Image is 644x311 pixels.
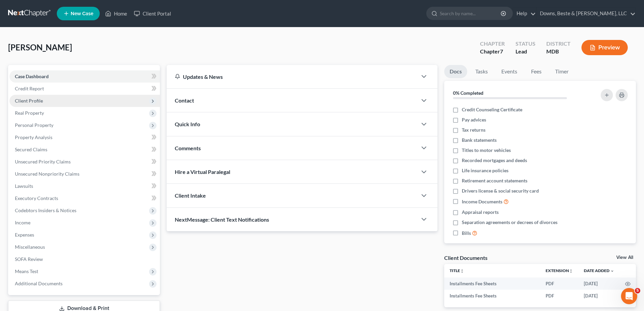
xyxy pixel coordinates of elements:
span: Client Intake [175,192,206,199]
a: Executory Contracts [9,192,160,204]
i: expand_more [610,269,614,273]
td: [DATE] [578,277,620,290]
td: Installments Fee Sheets [444,290,540,302]
iframe: Intercom live chat [621,288,637,304]
a: Help [513,7,536,20]
a: SOFA Review [9,253,160,265]
span: Bills [462,230,471,237]
a: Unsecured Priority Claims [9,156,160,168]
span: Titles to motor vehicles [462,147,511,154]
span: Unsecured Nonpriority Claims [15,171,79,177]
div: Updates & News [175,73,409,80]
span: 7 [500,48,503,54]
span: Means Test [15,268,38,274]
a: Client Portal [130,7,174,20]
span: Comments [175,145,201,151]
span: NextMessage: Client Text Notifications [175,216,269,223]
span: Tax returns [462,127,485,133]
a: Secured Claims [9,143,160,156]
span: Quick Info [175,121,200,127]
a: Tasks [470,65,493,78]
span: 5 [635,288,640,293]
i: unfold_more [460,269,464,273]
a: Case Dashboard [9,70,160,83]
a: Unsecured Nonpriority Claims [9,168,160,180]
a: Downs, Beste & [PERSON_NAME], LLC [536,7,636,20]
a: Property Analysis [9,131,160,143]
input: Search by name... [440,7,502,20]
span: Bank statements [462,137,497,143]
span: Hire a Virtual Paralegal [175,169,230,175]
div: Status [516,40,535,48]
span: Property Analysis [15,134,52,140]
td: Installments Fee Sheets [444,277,540,290]
span: Recorded mortgages and deeds [462,157,527,164]
span: Real Property [15,110,44,116]
span: Additional Documents [15,281,63,286]
button: Preview [581,40,628,55]
span: Secured Claims [15,147,47,152]
td: PDF [540,277,578,290]
span: Case Dashboard [15,73,49,79]
span: Credit Report [15,86,44,91]
td: [DATE] [578,290,620,302]
a: View All [616,255,633,260]
span: Income Documents [462,198,502,205]
td: PDF [540,290,578,302]
span: Separation agreements or decrees of divorces [462,219,557,226]
span: Executory Contracts [15,195,58,201]
div: Client Documents [444,254,487,261]
span: [PERSON_NAME] [8,42,72,52]
span: New Case [71,11,93,16]
a: Timer [550,65,574,78]
span: Client Profile [15,98,43,104]
div: Chapter [480,48,505,55]
span: Lawsuits [15,183,33,189]
span: Appraisal reports [462,209,499,216]
div: Lead [516,48,535,55]
span: Life insurance policies [462,167,508,174]
span: Drivers license & social security card [462,187,539,194]
span: Credit Counseling Certificate [462,106,522,113]
span: SOFA Review [15,256,43,262]
a: Fees [525,65,547,78]
span: Retirement account statements [462,177,527,184]
a: Lawsuits [9,180,160,192]
span: Personal Property [15,122,53,128]
a: Date Added expand_more [584,268,614,273]
a: Extensionunfold_more [546,268,573,273]
span: Pay advices [462,116,486,123]
div: Chapter [480,40,505,48]
a: Home [102,7,130,20]
span: Codebtors Insiders & Notices [15,207,76,213]
div: MDB [546,48,571,55]
span: Miscellaneous [15,244,45,250]
a: Docs [444,65,467,78]
span: Unsecured Priority Claims [15,159,71,164]
span: Expenses [15,232,34,238]
span: Income [15,220,30,225]
a: Titleunfold_more [450,268,464,273]
i: unfold_more [569,269,573,273]
a: Events [496,65,523,78]
span: Contact [175,97,194,104]
strong: 0% Completed [453,90,483,96]
div: District [546,40,571,48]
a: Credit Report [9,83,160,95]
